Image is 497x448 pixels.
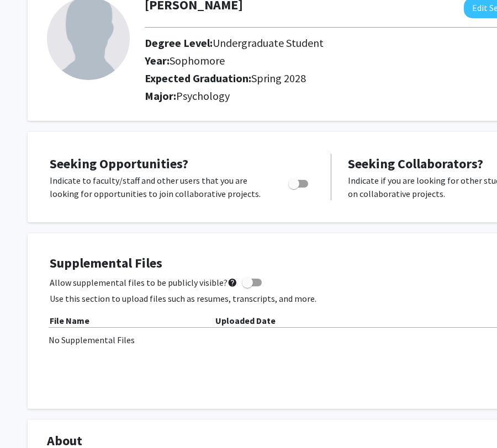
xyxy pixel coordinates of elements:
span: Allow supplemental files to be publicly visible? [50,276,237,289]
div: Toggle [284,174,314,190]
span: Seeking Collaborators? [348,155,483,172]
span: Sophomore [170,54,225,67]
b: File Name [50,315,89,326]
p: Indicate to faculty/staff and other users that you are looking for opportunities to join collabor... [50,174,267,200]
span: Psychology [176,89,230,103]
span: Seeking Opportunities? [50,155,188,172]
iframe: Chat [8,398,47,440]
mat-icon: help [228,276,237,289]
span: Undergraduate Student [213,36,324,50]
span: Spring 2028 [251,71,306,85]
b: Uploaded Date [215,315,276,326]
